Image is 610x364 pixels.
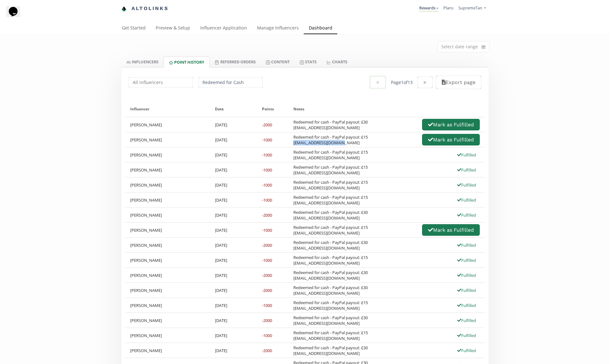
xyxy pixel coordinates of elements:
div: [DATE] [210,328,257,343]
div: Redeemed for cash - PayPal payout: £15 [EMAIL_ADDRESS][DOMAIN_NAME] [293,300,368,311]
div: Page 1 of 13 [391,79,413,86]
div: [PERSON_NAME] [125,117,210,132]
div: [DATE] [210,238,257,252]
div: -1000 [262,227,272,233]
div: Fulfilled [453,348,480,353]
div: Redeemed for cash - PayPal payout: £30 [EMAIL_ADDRESS][DOMAIN_NAME] [293,270,368,281]
div: [PERSON_NAME] [125,253,210,267]
div: -2000 [262,122,272,128]
a: Get Started [117,22,151,35]
div: Fulfilled [453,212,480,218]
div: [PERSON_NAME] [125,328,210,343]
div: Redeemed for cash - PayPal payout: £30 [EMAIL_ADDRESS][DOMAIN_NAME] [293,285,368,296]
div: Notes [293,101,480,117]
div: [PERSON_NAME] [125,238,210,252]
a: Altolinks [121,3,169,14]
a: Preview & Setup [151,22,195,35]
div: [DATE] [210,132,257,147]
div: Redeemed for cash - PayPal payout: £15 [EMAIL_ADDRESS][DOMAIN_NAME] [293,134,368,145]
div: Redeemed for cash - PayPal payout: £30 [EMAIL_ADDRESS][DOMAIN_NAME] [293,345,368,356]
span: SupremeTan [458,5,482,11]
button: > [417,76,432,88]
a: Point HISTORY [163,56,210,67]
div: Redeemed for cash - PayPal payout: £30 [EMAIL_ADDRESS][DOMAIN_NAME] [293,240,368,251]
div: Redeemed for cash - PayPal payout: £15 [EMAIL_ADDRESS][DOMAIN_NAME] [293,194,368,206]
div: Redeemed for cash - PayPal payout: £15 [EMAIL_ADDRESS][DOMAIN_NAME] [293,164,368,176]
a: Stats [295,56,322,67]
div: [PERSON_NAME] [125,223,210,237]
div: -1000 [262,152,272,158]
a: SupremeTan [458,5,486,12]
input: All types [198,76,264,88]
div: Fulfilled [453,152,480,158]
div: [DATE] [210,177,257,192]
div: Fulfilled [453,318,480,323]
div: Redeemed for cash - PayPal payout: £30 [EMAIL_ADDRESS][DOMAIN_NAME] [293,209,368,221]
div: Fulfilled [453,197,480,203]
div: [PERSON_NAME] [125,208,210,222]
input: All influencers [128,76,194,88]
a: Content [261,56,295,67]
div: -2000 [262,212,272,218]
div: Points [262,101,283,117]
div: -1000 [262,167,272,173]
div: [DATE] [210,117,257,132]
div: -1000 [262,137,272,143]
div: -2000 [262,318,272,323]
div: Fulfilled [453,257,480,263]
div: [DATE] [210,268,257,282]
div: Fulfilled [453,167,480,173]
iframe: chat widget [6,6,26,25]
div: -1000 [262,257,272,263]
div: Redeemed for cash - PayPal payout: £15 [EMAIL_ADDRESS][DOMAIN_NAME] [293,179,368,191]
div: [PERSON_NAME] [125,177,210,192]
div: [DATE] [210,223,257,237]
div: Fulfilled [453,242,480,248]
div: -1000 [262,333,272,338]
div: [PERSON_NAME] [125,193,210,207]
svg: calendar [482,44,485,50]
div: [DATE] [210,147,257,162]
div: [DATE] [210,313,257,328]
div: Fulfilled [453,272,480,278]
div: [DATE] [210,298,257,313]
a: CHARTS [322,56,352,67]
div: Redeemed for cash - PayPal payout: £15 [EMAIL_ADDRESS][DOMAIN_NAME] [293,224,368,236]
div: Fulfilled [453,333,480,338]
div: Redeemed for cash - PayPal payout: £15 [EMAIL_ADDRESS][DOMAIN_NAME] [293,255,368,266]
div: Fulfilled [453,182,480,188]
div: [PERSON_NAME] [125,268,210,282]
div: [PERSON_NAME] [125,162,210,177]
button: Mark as Fulfilled [422,224,480,236]
div: -2000 [262,242,272,248]
a: INFLUENCERS [121,56,163,67]
div: -2000 [262,348,272,353]
img: favicon-32x32.png [121,6,126,11]
div: Fulfilled [453,303,480,308]
a: Dashboard [304,22,337,35]
div: [PERSON_NAME] [125,343,210,358]
div: [PERSON_NAME] [125,147,210,162]
a: Influencer Application [195,22,252,35]
div: [DATE] [210,208,257,222]
a: Plans [443,5,453,11]
a: Referred Orders [210,56,260,67]
div: -1000 [262,197,272,203]
div: [DATE] [210,253,257,267]
div: [PERSON_NAME] [125,132,210,147]
div: -2000 [262,272,272,278]
div: [PERSON_NAME] [125,283,210,298]
div: [DATE] [210,283,257,298]
div: -2000 [262,288,272,293]
div: [PERSON_NAME] [125,313,210,328]
div: [DATE] [210,343,257,358]
div: [DATE] [210,193,257,207]
div: Date [215,101,252,117]
button: Mark as Fulfilled [422,119,480,130]
div: -1000 [262,182,272,188]
div: [PERSON_NAME] [125,298,210,313]
a: Manage Influencers [252,22,304,35]
div: Influencer [130,101,205,117]
div: Redeemed for cash - PayPal payout: £30 [EMAIL_ADDRESS][DOMAIN_NAME] [293,119,368,130]
div: Redeemed for cash - PayPal payout: £30 [EMAIL_ADDRESS][DOMAIN_NAME] [293,315,368,326]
